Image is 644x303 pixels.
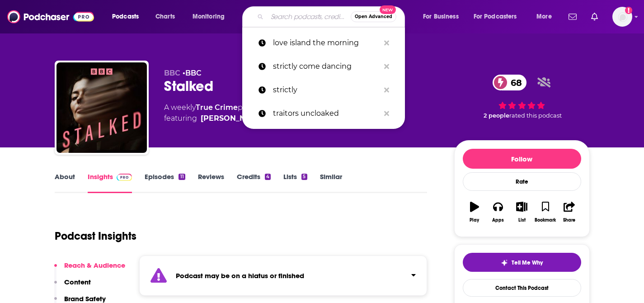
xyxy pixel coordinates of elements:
span: New [380,5,396,14]
span: Tell Me Why [512,259,543,266]
span: 2 people [484,112,509,119]
button: tell me why sparkleTell Me Why [463,253,581,272]
p: Brand Safety [64,294,106,303]
a: Contact This Podcast [463,279,581,297]
span: Podcasts [112,10,139,23]
a: Show notifications dropdown [588,9,602,24]
div: 68 2 peoplerated this podcast [454,69,590,125]
div: 11 [179,174,185,180]
a: InsightsPodchaser Pro [88,172,132,193]
div: Rate [463,172,581,191]
span: • [183,69,202,77]
h1: Podcast Insights [55,229,136,243]
span: BBC [164,69,180,77]
button: Share [557,196,581,228]
div: Apps [492,218,504,223]
button: Show profile menu [612,7,632,27]
span: featuring [164,113,351,124]
a: Show notifications dropdown [565,9,580,24]
a: strictly come dancing [242,55,405,78]
button: open menu [417,9,470,24]
p: Content [64,278,91,286]
a: traitors uncloaked [242,102,405,125]
div: Play [470,218,479,223]
img: User Profile [612,7,632,27]
p: traitors uncloaked [273,102,380,125]
button: open menu [186,9,236,24]
p: Reach & Audience [64,261,125,270]
span: Logged in as MScull [612,7,632,27]
div: Search podcasts, credits, & more... [251,6,414,27]
input: Search podcasts, credits, & more... [267,9,351,24]
div: Bookmark [535,218,556,223]
button: Play [463,196,486,228]
a: Charts [150,9,180,24]
img: Podchaser Pro [117,174,132,181]
button: open menu [468,9,530,24]
span: For Business [423,10,459,23]
a: True Crime [196,103,238,112]
span: For Podcasters [474,10,517,23]
a: [PERSON_NAME] [201,113,265,124]
a: strictly [242,78,405,102]
a: love island the morning [242,31,405,55]
span: Charts [155,10,175,23]
button: Apps [486,196,510,228]
span: More [536,10,552,23]
div: List [518,218,526,223]
strong: Podcast may be on a hiatus or finished [176,271,304,280]
button: open menu [530,9,563,24]
button: List [510,196,533,228]
a: Credits4 [237,172,271,193]
span: Open Advanced [355,14,392,19]
div: 5 [301,174,307,180]
a: About [55,172,75,193]
button: Content [54,278,91,294]
button: Follow [463,149,581,169]
button: Bookmark [534,196,557,228]
a: BBC [185,69,202,77]
button: Reach & Audience [54,261,125,278]
div: 4 [265,174,271,180]
div: A weekly podcast [164,102,351,124]
button: Open AdvancedNew [351,11,396,22]
a: Lists5 [283,172,307,193]
div: Share [563,218,575,223]
span: Monitoring [193,10,225,23]
button: open menu [106,9,150,24]
img: tell me why sparkle [501,259,508,266]
p: strictly [273,78,380,102]
span: 68 [502,75,526,90]
section: Click to expand status details [139,256,428,296]
img: Stalked [56,62,147,153]
img: Podchaser - Follow, Share and Rate Podcasts [7,8,94,25]
p: love island the morning [273,31,380,55]
span: rated this podcast [509,112,562,119]
a: Episodes11 [145,172,185,193]
svg: Email not verified [625,7,632,14]
a: Similar [320,172,342,193]
a: Reviews [198,172,224,193]
a: 68 [493,75,526,90]
p: strictly come dancing [273,55,380,78]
